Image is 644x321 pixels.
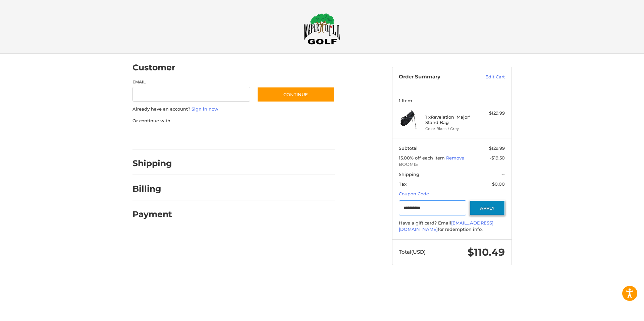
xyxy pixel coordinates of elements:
h3: 1 Item [399,98,505,103]
div: $129.99 [478,110,505,117]
h3: Order Summary [399,74,471,80]
p: Or continue with [132,118,335,124]
h4: 1 x Revelation 'Major' Stand Bag [425,114,477,125]
iframe: Google Customer Reviews [589,303,644,321]
a: Coupon Code [399,191,429,196]
iframe: PayPal-venmo [244,131,294,143]
span: Shipping [399,172,419,177]
span: $129.99 [489,145,505,151]
h2: Payment [132,209,172,219]
span: -$19.50 [490,155,505,160]
button: Apply [470,200,505,215]
span: 15.00% off each item [399,155,446,160]
input: Gift Certificate or Coupon Code [399,200,466,215]
li: Color Black / Grey [425,126,477,132]
iframe: PayPal-paypal [130,131,180,143]
div: Have a gift card? Email for redemption info. [399,220,505,233]
span: Tax [399,181,407,187]
iframe: PayPal-paylater [187,131,237,143]
h2: Billing [132,184,172,194]
h2: Customer [132,62,175,73]
h2: Shipping [132,158,172,169]
label: Email [132,79,251,85]
a: Remove [446,155,464,160]
a: Edit Cart [471,74,505,80]
span: $110.49 [468,246,505,258]
span: Total (USD) [399,249,426,255]
span: Subtotal [399,145,418,151]
button: Continue [257,87,335,102]
a: Sign in now [192,106,218,112]
p: Already have an account? [132,106,335,113]
span: BOOM15 [399,161,505,168]
img: Maple Hill Golf [304,13,340,45]
span: $0.00 [492,181,505,187]
span: -- [501,172,505,177]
